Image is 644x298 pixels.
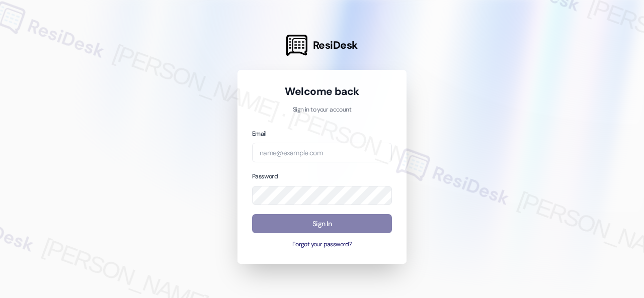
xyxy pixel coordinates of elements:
h1: Welcome back [252,84,392,98]
p: Sign in to your account [252,106,392,115]
button: Sign In [252,214,392,234]
button: Forgot your password? [252,240,392,249]
img: ResiDesk Logo [286,35,307,56]
input: name@example.com [252,143,392,162]
label: Password [252,172,278,180]
label: Email [252,130,266,138]
span: ResiDesk [313,38,358,52]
